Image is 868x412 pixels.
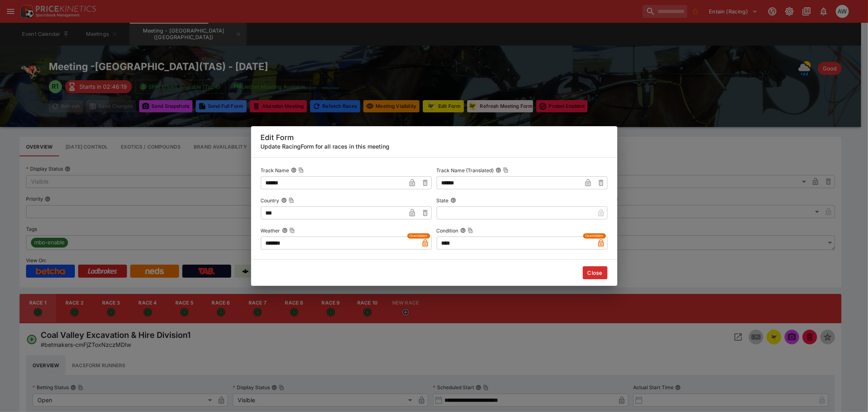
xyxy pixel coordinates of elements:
p: Weather [261,227,280,234]
button: Close [583,266,608,279]
span: Overridden [586,233,603,239]
button: ConditionCopy To Clipboard [460,228,466,233]
p: Track Name [261,167,289,174]
button: Copy To Clipboard [468,228,473,233]
p: Track Name (Translated) [437,167,494,174]
p: Condition [437,227,459,234]
button: WeatherCopy To Clipboard [282,228,288,233]
button: Copy To Clipboard [289,228,295,233]
button: Track Name (Translated)Copy To Clipboard [496,167,501,173]
button: Copy To Clipboard [289,197,294,203]
button: Track NameCopy To Clipboard [291,167,297,173]
h5: Edit Form [261,133,608,142]
span: Overridden [410,233,428,239]
h6: Update RacingForm for all races in this meeting [261,142,608,151]
p: Country [261,197,280,204]
button: State [450,197,456,203]
button: CountryCopy To Clipboard [281,197,287,203]
button: Copy To Clipboard [503,167,509,173]
p: State [437,197,449,204]
button: Copy To Clipboard [298,167,304,173]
